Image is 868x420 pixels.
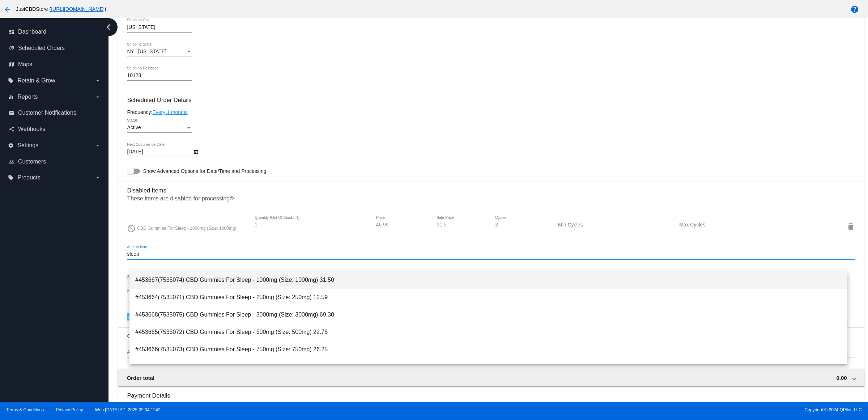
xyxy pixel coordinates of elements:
[95,143,101,148] i: arrow_drop_down
[127,149,192,155] input: Next Occurrence Date
[135,358,842,376] span: #410912(7567744) CBD Gummies for Sleep - Extra Strength - 1200mg (Size: 1200mg) 41.99
[127,349,855,355] input: Add a coupon
[9,26,101,38] a: dashboard Dashboard
[230,196,234,205] mat-icon: help_outline
[9,59,101,70] a: map Maps
[127,25,192,30] input: Shipping City
[118,369,864,386] mat-expansion-panel-header: Order total 0.00
[17,94,38,100] span: Reports
[9,123,101,135] a: share Webhooks
[558,222,623,228] input: Min Cycles
[679,222,744,228] input: Max Cycles
[135,323,842,341] span: #453665(7535072) CBD Gummies For Sleep - 500mg (Size: 500mg) 22.75
[135,271,842,289] span: #453667(7535074) CBD Gummies For Sleep - 1000mg (Size: 1000mg) 31.50
[127,48,166,54] span: NY | [US_STATE]
[127,375,154,381] span: Order total
[18,126,45,132] span: Webhooks
[95,94,101,100] i: arrow_drop_down
[127,124,141,130] span: Active
[127,182,855,194] h3: Disabled Items
[135,341,842,358] span: #453666(7535073) CBD Gummies For Sleep - 750mg (Size: 750mg) 26.25
[8,175,14,181] i: local_offer
[95,407,161,412] a: Web:[DATE] API:2025.09.04.1242
[127,97,855,103] h3: Scheduled Order Details
[9,126,14,132] i: share
[135,306,842,323] span: #453668(7535075) CBD Gummies For Sleep - 3000mg (Size: 3000mg) 69.30
[192,148,200,155] button: Open calendar
[9,110,14,116] i: email
[17,174,40,181] span: Products
[9,61,14,67] i: map
[127,270,201,285] h3: No Shipping Rates Available
[127,195,855,205] p: These items are disabled for processing
[18,110,76,116] span: Customer Notifications
[127,387,855,399] h3: Payment Details
[127,251,855,257] input: Add an item
[9,159,14,165] i: people_outline
[9,42,101,54] a: update Scheduled Orders
[152,109,187,115] a: Every 1 months
[18,61,32,68] span: Maps
[51,6,105,12] a: [URL][DOMAIN_NAME]
[9,156,101,167] a: people_outline Customers
[8,78,14,84] i: local_offer
[3,5,12,14] mat-icon: arrow_back
[127,224,136,233] mat-icon: do_not_disturb
[135,289,842,306] span: #453664(7535071) CBD Gummies For Sleep - 250mg (Size: 250mg) 12.59
[6,407,44,412] a: Terms & Conditions
[9,107,101,119] a: email Customer Notifications
[440,407,862,412] span: Copyright © 2024 QPilot, LLC
[846,222,855,231] mat-icon: delete
[376,222,424,228] input: Price
[9,29,14,35] i: dashboard
[18,158,46,165] span: Customers
[9,45,14,51] i: update
[95,78,101,84] i: arrow_drop_down
[127,327,855,340] h3: Coupons
[127,49,192,55] mat-select: Shipping State
[16,6,106,12] span: JustCBDStore ( )
[18,29,46,35] span: Dashboard
[95,175,101,181] i: arrow_drop_down
[18,45,65,51] span: Scheduled Orders
[495,222,548,228] input: Cycles
[850,5,859,14] mat-icon: help
[137,226,236,231] span: CBD Gummies For Sleep - 1000mg (Size: 1000mg)
[437,222,485,228] input: Sale Price
[103,21,114,33] i: chevron_left
[127,125,192,131] mat-select: Status
[8,143,14,148] i: settings
[836,375,847,381] span: 0.00
[17,142,38,149] span: Settings
[17,77,55,84] span: Retain & Grow
[8,94,14,100] i: equalizer
[255,222,320,228] input: Quantity (Out Of Stock: -1)
[127,73,192,79] input: Shipping Postcode
[56,407,83,412] a: Privacy Policy
[143,167,266,175] span: Show Advanced Options for Date/Time and Processing
[127,109,855,115] div: Frequency:
[127,288,178,294] a: No shipping rate found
